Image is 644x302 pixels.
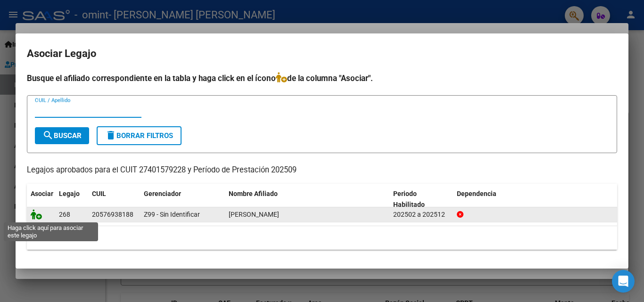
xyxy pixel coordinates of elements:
[27,184,55,215] datatable-header-cell: Asociar
[144,190,181,197] span: Gerenciador
[144,211,200,218] span: Z99 - Sin Identificar
[35,127,89,144] button: Buscar
[27,45,617,63] h2: Asociar Legajo
[59,190,80,197] span: Legajo
[140,184,225,215] datatable-header-cell: Gerenciador
[27,164,617,176] p: Legajos aprobados para el CUIT 27401579228 y Período de Prestación 202509
[393,190,425,208] span: Periodo Habilitado
[229,190,278,197] span: Nombre Afiliado
[92,190,106,197] span: CUIL
[389,184,453,215] datatable-header-cell: Periodo Habilitado
[31,190,53,197] span: Asociar
[97,126,182,145] button: Borrar Filtros
[229,211,279,218] span: DOMENE PECCIA BAUTISTA
[88,184,140,215] datatable-header-cell: CUIL
[92,209,133,220] div: 20576938188
[27,72,617,84] h4: Busque el afiliado correspondiente en la tabla y haga click en el ícono de la columna "Asociar".
[105,131,173,140] span: Borrar Filtros
[55,184,88,215] datatable-header-cell: Legajo
[42,130,54,141] mat-icon: search
[105,130,116,141] mat-icon: delete
[612,270,635,293] div: Open Intercom Messenger
[27,226,617,250] div: 1 registros
[59,211,70,218] span: 268
[457,190,496,197] span: Dependencia
[453,184,618,215] datatable-header-cell: Dependencia
[42,131,82,140] span: Buscar
[393,209,449,220] div: 202502 a 202512
[225,184,389,215] datatable-header-cell: Nombre Afiliado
